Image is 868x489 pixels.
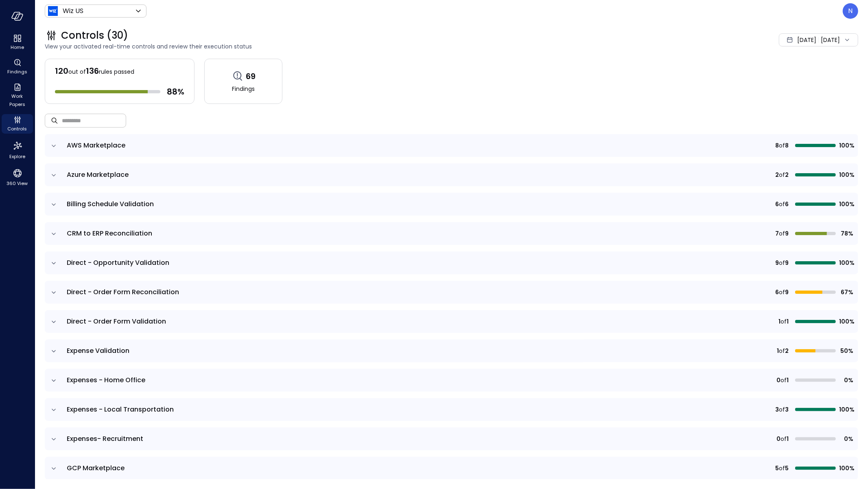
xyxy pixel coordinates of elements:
span: Findings [7,68,27,76]
button: expand row [50,259,58,267]
button: expand row [50,171,58,179]
button: expand row [50,318,58,326]
span: 100% [839,258,853,267]
span: 100% [839,405,853,414]
span: Controls [8,125,27,133]
span: 0 [776,434,781,443]
span: 1 [787,376,789,385]
span: Billing Schedule Validation [67,199,154,209]
span: Expense Validation [67,346,129,355]
span: 9 [785,258,789,267]
span: 9 [775,258,779,267]
button: expand row [50,142,58,150]
span: Expenses - Local Transportation [67,405,174,414]
button: expand row [50,435,58,443]
span: 100% [839,200,853,209]
span: 1 [787,434,789,443]
span: 5 [785,464,789,473]
span: Direct - Order Form Reconciliation [67,287,179,297]
span: 1 [778,317,781,326]
span: 3 [775,405,779,414]
span: of [779,288,785,297]
button: expand row [50,377,58,385]
span: of [779,405,785,414]
button: expand row [50,230,58,238]
span: 9 [785,229,789,238]
span: of [779,141,785,150]
span: 7 [775,229,779,238]
span: View your activated real-time controls and review their execution status [45,42,634,51]
span: of [779,464,785,473]
span: rules passed [99,68,134,76]
span: of [779,170,785,179]
div: Explore [2,139,33,161]
span: 1 [777,346,779,355]
span: of [779,200,785,209]
span: 100% [839,170,853,179]
a: 69Findings [204,59,282,104]
p: N [848,6,853,16]
div: Findings [2,57,33,77]
span: of [781,317,787,326]
span: 3 [785,405,789,414]
span: Work Papers [5,92,30,108]
span: 100% [839,317,853,326]
span: [DATE] [797,35,816,44]
div: Noy Vadai [843,3,858,19]
span: Expenses- Recruitment [67,434,143,443]
span: 100% [839,464,853,473]
span: out of [68,68,86,76]
div: Controls [2,114,33,134]
span: Direct - Order Form Validation [67,317,166,326]
span: 9 [785,288,789,297]
span: AWS Marketplace [67,141,125,150]
span: 100% [839,141,853,150]
span: 8 [775,141,779,150]
span: Findings [232,84,255,93]
button: expand row [50,465,58,473]
span: 5 [775,464,779,473]
span: of [781,376,787,385]
span: Controls (30) [61,29,128,42]
div: Work Papers [2,81,33,109]
img: Icon [48,6,58,16]
span: 136 [86,65,99,77]
span: 120 [55,65,68,77]
span: 360 View [7,179,28,187]
span: of [779,258,785,267]
span: 0% [839,376,853,385]
span: 2 [785,346,789,355]
span: CRM to ERP Reconciliation [67,229,152,238]
button: expand row [50,347,58,355]
span: 6 [775,288,779,297]
span: Expenses - Home Office [67,375,145,385]
span: 67% [839,288,853,297]
span: Home [11,43,24,51]
span: 6 [785,200,789,209]
span: Explore [9,152,25,161]
span: 2 [785,170,789,179]
button: expand row [50,289,58,297]
div: Home [2,33,33,52]
span: 0% [839,434,853,443]
span: 1 [787,317,789,326]
button: expand row [50,200,58,209]
span: of [779,346,785,355]
span: 88 % [167,86,184,97]
span: 0 [776,376,781,385]
p: Wiz US [63,6,83,16]
span: GCP Marketplace [67,463,125,473]
span: 6 [775,200,779,209]
span: Azure Marketplace [67,170,129,179]
span: of [779,229,785,238]
button: expand row [50,406,58,414]
span: 78% [839,229,853,238]
span: 50% [839,346,853,355]
span: 8 [785,141,789,150]
span: 69 [246,71,256,81]
span: Direct - Opportunity Validation [67,258,169,267]
div: 360 View [2,166,33,188]
span: of [781,434,787,443]
span: 2 [775,170,779,179]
